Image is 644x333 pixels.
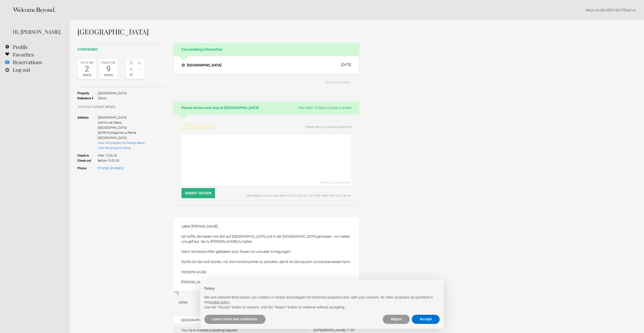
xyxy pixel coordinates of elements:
[98,136,127,140] span: [GEOGRAPHIC_DATA]
[174,43,359,56] h2: Your booking information
[77,96,98,101] strong: Reference #
[316,77,359,87] button: Send a message
[181,188,215,198] button: Submit Review
[204,315,266,324] button: Learn more and customize
[124,131,136,135] span: La Palma
[174,316,308,324] div: [GEOGRAPHIC_DATA] has accepted your booking request.
[101,73,117,78] div: [DATE]
[77,158,98,163] strong: Check out
[135,72,143,77] span: -
[98,116,127,119] span: [GEOGRAPHIC_DATA]
[77,47,167,52] h2: confirmed
[98,121,127,129] span: Camino de Matos, [GEOGRAPHIC_DATA]
[79,60,95,65] div: Arrive Sat
[13,28,62,35] div: Hi, [PERSON_NAME]
[204,286,440,291] h2: Notice
[174,101,359,114] h2: Please review your stay at [GEOGRAPHIC_DATA]
[98,158,145,163] span: Before 10:00:00
[98,96,127,101] span: 20644
[209,300,229,304] a: cookie policy - link opens in a new tab
[624,8,636,12] a: Email us
[98,166,123,170] a: [PHONE_NUMBER]
[98,146,131,150] a: View the property listing
[178,60,355,70] button: [GEOGRAPHIC_DATA] [DATE]
[77,8,636,13] p: | NEED HELP? .
[77,91,98,96] strong: Property
[341,63,351,67] div: [DATE]
[412,315,440,324] button: Accept
[101,65,117,73] div: 9
[179,300,187,305] div: Ulrike
[98,151,145,158] span: After 15:00:00
[243,193,351,198] p: We respect your privacy and will only publish your first name with your review
[101,60,117,65] div: Depart Sat
[77,28,359,35] h1: [GEOGRAPHIC_DATA]
[135,66,143,71] span: -
[204,295,440,305] p: We and selected third parties use cookies or similar technologies for technical purposes and, wit...
[98,91,127,96] span: [GEOGRAPHIC_DATA]
[77,166,98,171] strong: Phone
[182,63,221,68] h4: [GEOGRAPHIC_DATA]
[174,217,359,291] div: Lieber [PERSON_NAME], ich hoffe, Sie haben Ihre Zeit auf [GEOGRAPHIC_DATA] und in der [GEOGRAPHIC...
[79,73,95,78] div: [DATE]
[204,305,440,310] p: Use the “Accept” button to consent. Use the “Reject” button to continue without accepting.
[77,115,98,140] strong: Address
[77,104,167,109] h3: Arrival & Contact details
[77,151,98,158] strong: Check in
[98,141,145,145] a: View the property on Google Maps
[135,61,143,66] span: 4
[79,65,95,73] div: 2
[586,8,604,12] a: Return to site
[383,315,410,324] button: Reject
[305,124,351,129] p: Please rate your overall experience
[107,131,123,135] span: Puntagorda
[298,105,352,110] span: You have 10 days to post a review
[98,131,107,135] span: 38789
[5,60,10,64] flynt-notification-badge: 1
